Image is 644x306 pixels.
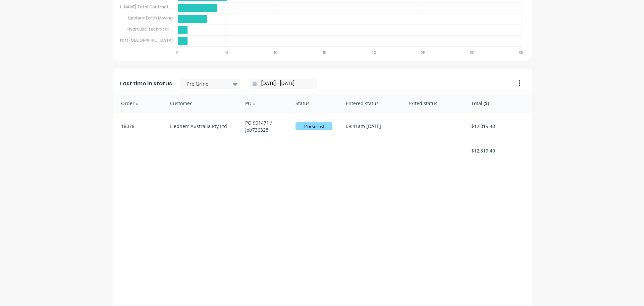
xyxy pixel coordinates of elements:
tspan: Hydraulic Technical ... [127,26,173,32]
tspan: 25 [421,50,426,55]
tspan: 0 [176,50,179,55]
tspan: 30 [470,50,475,55]
span: Pre Grind [296,122,332,130]
div: 09:41am [DATE] [339,113,402,140]
span: Last time in status [120,80,172,88]
div: PO 901471 / Job736328 [238,113,289,140]
div: Status [289,94,339,112]
tspan: 5 [225,50,228,55]
div: $12,819.40 [465,140,532,161]
div: 18078 [113,113,163,140]
div: PO # [238,94,289,112]
tspan: Liebherr Earth Moving [128,15,173,21]
input: Filter by date [257,79,314,89]
div: Total ($) [465,94,532,112]
div: Customer [163,94,239,112]
tspan: 10 [274,50,278,55]
tspan: 35 [519,50,524,55]
tspan: 20 [372,50,377,55]
tspan: 15 [323,50,327,55]
tspan: Toolcraft [GEOGRAPHIC_DATA] [108,37,173,43]
div: Liebherr Australia Pty Ltd [163,113,239,140]
div: Order # [113,94,163,112]
div: Entered status [339,94,402,112]
tspan: [PERSON_NAME] Total Contract ... [104,4,173,10]
div: $12,819.40 [465,113,532,140]
div: Exited status [402,94,465,112]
